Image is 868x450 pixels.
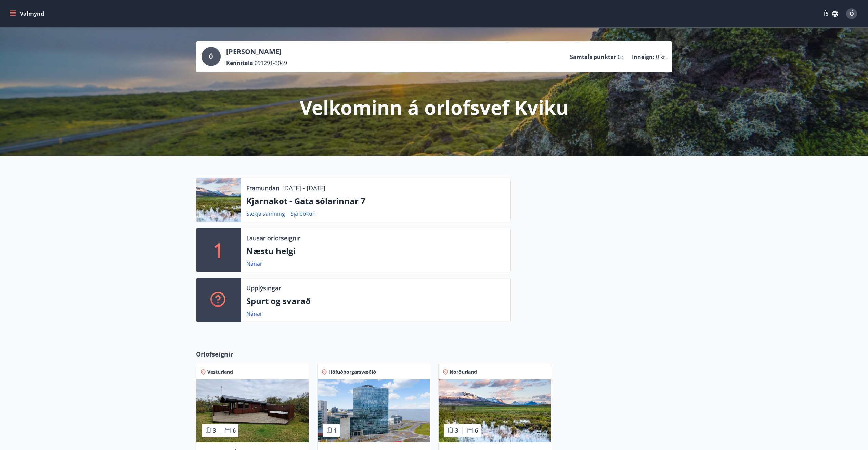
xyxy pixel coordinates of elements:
p: Upplýsingar [246,284,281,292]
img: Paella dish [439,379,551,442]
p: Samtals punktar [570,53,616,61]
button: Ó [843,5,860,22]
span: 0 kr. [656,53,667,61]
span: 6 [233,427,236,434]
p: Spurt og svarað [246,295,505,307]
span: Ó [850,10,854,17]
p: Kennitala [226,59,253,67]
span: 091291-3049 [255,59,287,67]
span: Orlofseignir [196,350,233,359]
p: Kjarnakot - Gata sólarinnar 7 [246,195,505,207]
span: Vesturland [207,368,233,375]
img: Paella dish [318,379,430,442]
span: Norðurland [450,368,477,375]
span: 3 [213,427,216,434]
button: ÍS [820,8,842,20]
a: Sjá bókun [290,210,316,217]
span: 6 [475,427,478,434]
button: menu [8,8,47,20]
p: Velkominn á orlofsvef Kviku [300,94,569,120]
a: Nánar [246,260,262,267]
p: Næstu helgi [246,245,505,257]
p: Inneign : [632,53,655,61]
a: Sækja samning [246,210,285,217]
p: [PERSON_NAME] [226,47,287,57]
span: Ó [209,53,213,60]
p: Lausar orlofseignir [246,234,300,242]
p: 1 [213,237,224,263]
p: Framundan [246,184,280,192]
a: Nánar [246,310,262,317]
span: 63 [618,53,624,61]
span: 3 [455,427,458,434]
img: Paella dish [196,379,309,442]
p: [DATE] - [DATE] [282,184,325,192]
span: 1 [334,427,337,434]
span: Höfuðborgarsvæðið [328,368,376,375]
